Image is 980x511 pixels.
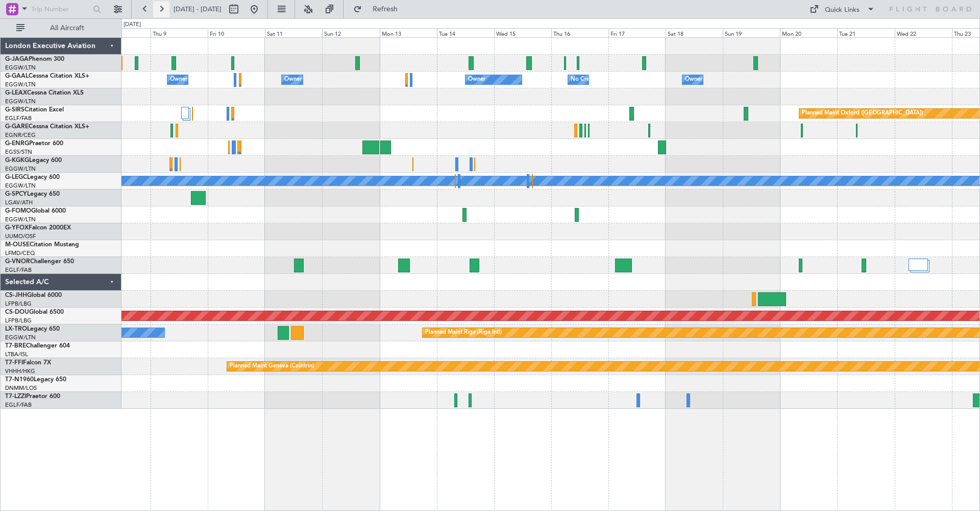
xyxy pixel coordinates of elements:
[5,326,60,332] a: LX-TROLegacy 650
[151,28,208,37] div: Thu 9
[170,72,187,87] div: Owner
[5,216,36,223] a: EGGW/LTN
[5,199,33,206] a: LGAV/ATH
[5,300,32,308] a: LFPB/LBG
[208,28,265,37] div: Fri 10
[5,90,27,96] span: G-LEAX
[5,56,64,62] a: G-JAGAPhenom 300
[895,28,952,37] div: Wed 22
[5,191,60,197] a: G-SPCYLegacy 650
[5,73,89,79] a: G-GAALCessna Citation XLS+
[5,377,34,383] span: T7-N1960
[571,72,594,87] div: No Crew
[5,225,71,231] a: G-YFOXFalcon 2000EX
[5,107,24,113] span: G-SIRS
[608,28,666,37] div: Fri 17
[5,242,79,248] a: M-OUSECitation Mustang
[5,225,29,231] span: G-YFOX
[349,1,410,17] button: Refresh
[5,157,29,164] span: G-KGKG
[5,242,30,248] span: M-OUSE
[804,1,880,17] button: Quick Links
[5,174,60,180] a: G-LEGCLegacy 600
[837,28,894,37] div: Tue 21
[5,107,64,113] a: G-SIRSCitation Excel
[364,6,407,13] span: Refresh
[5,343,70,349] a: T7-BREChallenger 604
[5,401,32,409] a: EGLF/FAB
[551,28,608,37] div: Thu 16
[5,56,29,62] span: G-JAGA
[5,292,62,298] a: CS-JHHGlobal 6000
[802,106,923,121] div: Planned Maint Oxford ([GEOGRAPHIC_DATA])
[5,309,29,315] span: CS-DOU
[5,360,23,366] span: T7-FFI
[5,334,36,341] a: EGGW/LTN
[5,182,36,190] a: EGGW/LTN
[5,73,29,79] span: G-GAAL
[5,317,32,324] a: LFPB/LBG
[5,259,74,265] a: G-VNORChallenger 650
[425,325,502,340] div: Planned Maint Riga (Riga Intl)
[5,266,32,274] a: EGLF/FAB
[5,393,26,400] span: T7-LZZI
[124,20,141,29] div: [DATE]
[5,377,66,383] a: T7-N1960Legacy 650
[31,2,90,17] input: Trip Number
[5,64,36,72] a: EGGW/LTN
[5,90,84,96] a: G-LEAXCessna Citation XLS
[5,124,29,130] span: G-GARE
[666,28,723,37] div: Sat 18
[5,157,62,164] a: G-KGKGLegacy 600
[5,309,64,315] a: CS-DOUGlobal 6500
[5,141,63,147] a: G-ENRGPraetor 600
[494,28,551,37] div: Wed 15
[5,98,36,105] a: EGGW/LTN
[5,233,36,240] a: UUMO/OSF
[11,20,111,36] button: All Aircraft
[5,81,36,88] a: EGGW/LTN
[5,208,66,214] a: G-FOMOGlobal 6000
[723,28,780,37] div: Sun 19
[265,28,322,37] div: Sat 11
[322,28,379,37] div: Sun 12
[380,28,437,37] div: Mon 13
[230,359,314,374] div: Planned Maint Geneva (Cointrin)
[5,124,89,130] a: G-GARECessna Citation XLS+
[5,249,35,257] a: LFMD/CEQ
[5,360,51,366] a: T7-FFIFalcon 7X
[5,114,32,122] a: EGLF/FAB
[5,191,27,197] span: G-SPCY
[5,326,27,332] span: LX-TRO
[437,28,494,37] div: Tue 14
[468,72,485,87] div: Owner
[780,28,837,37] div: Mon 20
[93,28,151,37] div: Wed 8
[284,72,302,87] div: Owner
[5,148,32,156] a: EGSS/STN
[5,259,30,265] span: G-VNOR
[5,393,60,400] a: T7-LZZIPraetor 600
[5,343,26,349] span: T7-BRE
[5,174,27,180] span: G-LEGC
[5,367,35,375] a: VHHH/HKG
[5,165,36,173] a: EGGW/LTN
[825,5,860,15] div: Quick Links
[5,384,37,392] a: DNMM/LOS
[5,208,31,214] span: G-FOMO
[5,292,27,298] span: CS-JHH
[5,141,29,147] span: G-ENRG
[5,131,36,139] a: EGNR/CEG
[5,351,28,358] a: LTBA/ISL
[685,72,702,87] div: Owner
[27,25,108,32] span: All Aircraft
[174,5,222,14] span: [DATE] - [DATE]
